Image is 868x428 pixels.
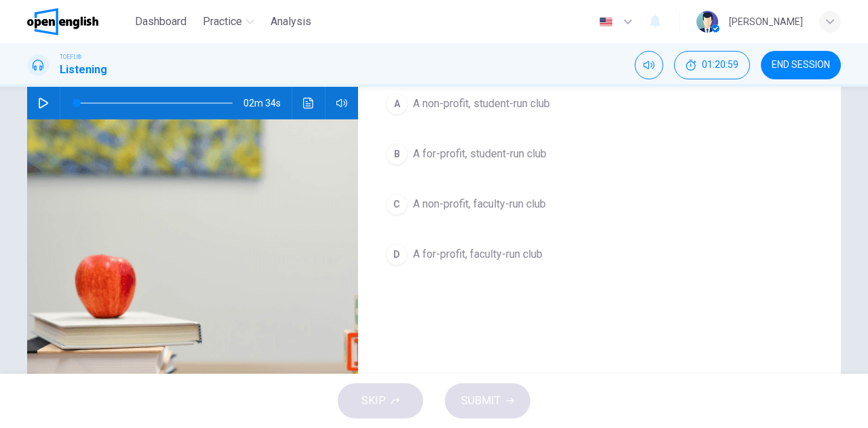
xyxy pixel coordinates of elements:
span: A for-profit, faculty-run club [413,246,542,262]
button: Practice [197,9,260,34]
span: A non-profit, faculty-run club [413,196,546,212]
span: A non-profit, student-run club [413,96,550,112]
div: C [386,193,408,215]
button: Analysis [265,9,317,34]
span: END SESSION [772,60,830,71]
img: OpenEnglish logo [27,8,98,35]
button: BA for-profit, student-run club [380,137,819,171]
span: Dashboard [135,14,186,30]
button: CA non-profit, faculty-run club [380,187,819,221]
div: B [386,143,408,165]
span: A for-profit, student-run club [413,146,547,162]
div: Hide [674,51,750,79]
span: 01:20:59 [702,60,738,71]
div: D [386,244,408,265]
button: AA non-profit, student-run club [380,87,819,121]
div: A [386,93,408,115]
button: Dashboard [130,9,192,34]
div: Mute [635,51,663,79]
a: OpenEnglish logo [27,8,130,35]
img: en [597,17,614,27]
img: Profile picture [696,11,718,33]
span: Practice [203,14,242,30]
button: 01:20:59 [674,51,750,79]
span: TOEFL® [60,52,81,62]
h1: Listening [60,62,107,78]
button: Click to see the audio transcription [298,87,319,119]
button: DA for-profit, faculty-run club [380,237,819,271]
span: Analysis [271,14,311,30]
button: END SESSION [761,51,841,79]
div: [PERSON_NAME] [729,14,803,30]
span: 02m 34s [243,87,292,119]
